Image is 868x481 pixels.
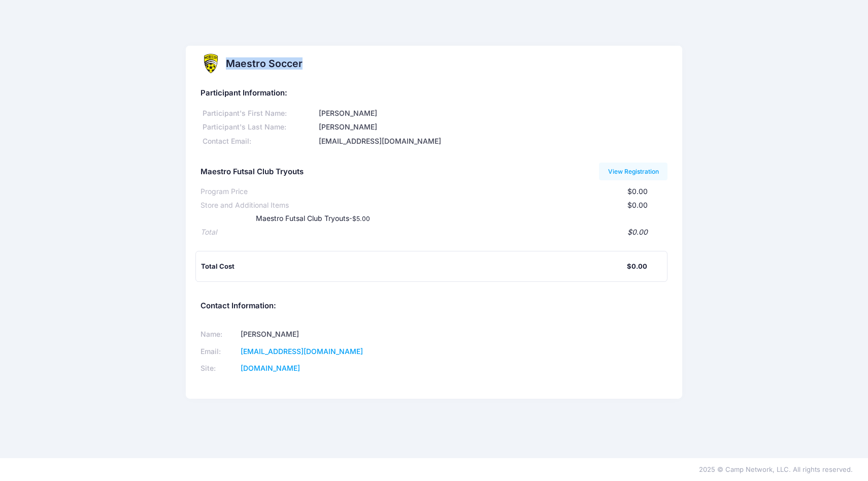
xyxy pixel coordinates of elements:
small: -$5.00 [349,215,370,222]
div: Total Cost [201,262,627,272]
div: Maestro Futsal Club Tryouts [236,213,514,224]
span: $0.00 [627,187,648,196]
div: [PERSON_NAME] [317,122,667,133]
td: Site: [201,360,237,377]
div: Store and Additional Items [201,200,289,211]
span: 2025 © Camp Network, LLC. All rights reserved. [699,465,853,473]
div: Total [201,227,217,238]
div: Participant's Last Name: [201,122,317,133]
div: Participant's First Name: [201,108,317,119]
h5: Participant Information: [201,89,667,98]
td: Name: [201,326,237,343]
h5: Contact Information: [201,302,667,311]
h2: Maestro Soccer [226,58,303,70]
div: Program Price [201,186,248,197]
a: [DOMAIN_NAME] [241,364,300,372]
td: [PERSON_NAME] [238,326,421,343]
div: $0.00 [289,200,648,211]
div: Contact Email: [201,136,317,147]
div: [EMAIL_ADDRESS][DOMAIN_NAME] [317,136,667,147]
a: View Registration [599,163,667,180]
div: $0.00 [217,227,648,238]
td: Email: [201,343,237,360]
div: [PERSON_NAME] [317,108,667,119]
a: [EMAIL_ADDRESS][DOMAIN_NAME] [241,347,363,356]
h5: Maestro Futsal Club Tryouts [201,168,304,177]
div: $0.00 [627,262,647,272]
